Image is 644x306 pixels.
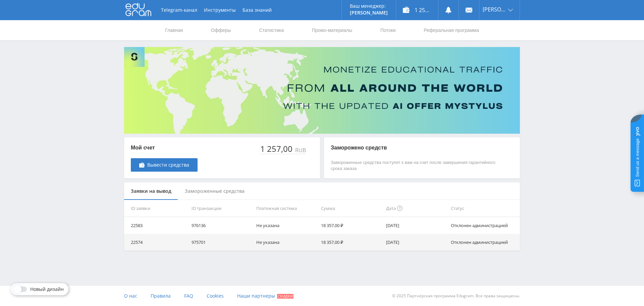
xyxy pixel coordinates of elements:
[124,286,137,306] a: О нас
[147,162,189,168] span: Вывести средства
[448,217,520,234] td: Отклонен администрацией
[423,20,480,40] a: Реферальная программа
[260,144,294,154] div: 1 257,00
[207,293,224,299] span: Cookies
[311,20,353,40] a: Промо-материалы
[237,293,275,299] span: Наши партнеры
[189,217,254,234] td: 976136
[178,182,251,200] div: Замороженные средства
[254,200,318,217] th: Платежная система
[258,20,284,40] a: Статистика
[254,234,318,251] td: Не указана
[318,234,383,251] td: 18 357,00 ₽
[448,234,520,251] td: Отклонен администрацией
[124,234,189,251] td: 22574
[350,3,388,9] p: Ваш менеджер:
[207,286,224,306] a: Cookies
[184,293,193,299] span: FAQ
[331,144,500,151] p: Заморожено средств
[124,217,189,234] td: 22583
[151,286,171,306] a: Правила
[164,20,183,40] a: Главная
[124,200,189,217] th: ID заявки
[483,7,506,12] span: [PERSON_NAME]
[331,160,500,172] p: Замороженные средства поступят к вам на счет после завершения гарантийного срока заказа
[189,234,254,251] td: 975701
[237,286,293,306] a: Наши партнеры Скидки
[124,293,137,299] span: О нас
[189,200,254,217] th: ID транзакции
[383,234,448,251] td: [DATE]
[380,20,396,40] a: Потоки
[350,10,388,15] p: [PERSON_NAME]
[318,217,383,234] td: 18 357,00 ₽
[131,158,198,172] a: Вывести средства
[254,217,318,234] td: Не указана
[210,20,232,40] a: Офферы
[383,200,448,217] th: Дата
[184,286,193,306] a: FAQ
[151,293,171,299] span: Правила
[325,286,520,306] div: © 2025 Партнёрская программа Edugram. Все права защищены.
[448,200,520,217] th: Статус
[124,47,520,134] img: Banner
[318,200,383,217] th: Сумма
[30,287,64,292] span: Новый дизайн
[124,182,178,200] div: Заявки на вывод
[131,144,198,151] p: Мой счет
[383,217,448,234] td: [DATE]
[277,294,293,299] span: Скидки
[294,147,307,153] div: RUB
